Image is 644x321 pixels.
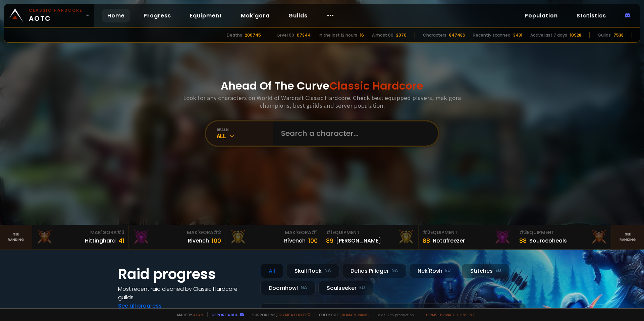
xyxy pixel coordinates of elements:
span: Made by [173,312,203,317]
a: Seeranking [612,225,644,249]
div: In the last 12 hours [319,32,357,38]
a: Statistics [571,9,611,22]
div: Deaths [227,32,242,38]
a: Mak'gora [235,9,275,22]
div: Mak'Gora [36,229,124,236]
small: EU [359,284,365,291]
a: Consent [457,312,475,317]
a: Mak'Gora#2Rivench100 [129,225,225,249]
span: AOTC [29,7,83,23]
div: Almost 60 [372,32,393,38]
span: Checkout [315,312,370,317]
a: Guilds [283,9,313,22]
a: Home [102,9,130,22]
a: Terms [425,312,437,317]
div: Recently scanned [473,32,511,38]
div: [PERSON_NAME] [336,236,381,245]
div: Rîvench [284,236,306,245]
a: Classic HardcoreAOTC [4,4,94,27]
span: v. d752d5 - production [374,312,414,317]
div: Hittinghard [85,236,116,245]
span: # 2 [423,229,430,236]
div: Stitches [462,264,509,278]
a: Mak'Gora#1Rîvench100 [225,225,322,249]
div: 2070 [396,32,407,38]
div: 206745 [245,32,261,38]
div: realm [217,127,273,132]
div: Notafreezer [433,236,465,245]
input: Search a character... [277,121,430,146]
div: Guilds [598,32,611,38]
div: Level 60 [277,32,294,38]
a: [DATE]zgpetri on godDefias Pillager8 /90 [260,303,526,321]
div: Rivench [188,236,209,245]
div: Soulseeker [318,281,373,295]
div: Nek'Rosh [409,264,459,278]
div: Mak'Gora [133,229,221,236]
a: #3Equipment88Sourceoheals [515,225,612,249]
div: Characters [423,32,446,38]
div: Doomhowl [260,281,316,295]
div: 16 [360,32,364,38]
div: All [260,264,283,278]
a: Population [519,9,563,22]
a: Progress [138,9,176,22]
div: 10928 [570,32,581,38]
div: 88 [519,236,527,245]
div: 67344 [297,32,311,38]
h4: Most recent raid cleaned by Classic Hardcore guilds [118,285,252,302]
a: a fan [193,312,203,317]
a: See all progress [118,302,162,310]
div: 100 [212,236,221,245]
div: Equipment [519,229,607,236]
div: Skull Rock [286,264,339,278]
a: Equipment [184,9,227,22]
div: 3431 [513,32,522,38]
small: NA [324,267,331,274]
a: Privacy [440,312,454,317]
span: # 1 [311,229,318,236]
a: #1Equipment89[PERSON_NAME] [322,225,419,249]
div: Equipment [423,229,511,236]
a: Report a bug [212,312,238,317]
h1: Ahead Of The Curve [221,78,423,94]
h3: Look for any characters on World of Warcraft Classic Hardcore. Check best equipped players, mak'g... [180,94,464,109]
span: Classic Hardcore [329,78,423,93]
div: Active last 7 days [530,32,567,38]
span: # 3 [519,229,527,236]
div: 7538 [613,32,624,38]
span: Support me, [248,312,311,317]
span: # 1 [326,229,332,236]
span: # 3 [117,229,124,236]
small: NA [391,267,398,274]
a: Mak'Gora#3Hittinghard41 [32,225,129,249]
h1: Raid progress [118,264,252,285]
div: Equipment [326,229,414,236]
a: #2Equipment88Notafreezer [419,225,515,249]
div: Sourceoheals [529,236,567,245]
a: [DOMAIN_NAME] [340,312,370,317]
div: All [217,132,273,140]
div: Mak'Gora [229,229,318,236]
div: 41 [118,236,124,245]
a: Buy me a coffee [277,312,311,317]
small: EU [445,267,451,274]
small: NA [301,284,307,291]
div: 89 [326,236,333,245]
div: 847486 [449,32,465,38]
small: EU [495,267,501,274]
div: Defias Pillager [342,264,407,278]
div: 88 [423,236,430,245]
span: # 2 [213,229,221,236]
small: Classic Hardcore [29,7,83,13]
div: 100 [308,236,318,245]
